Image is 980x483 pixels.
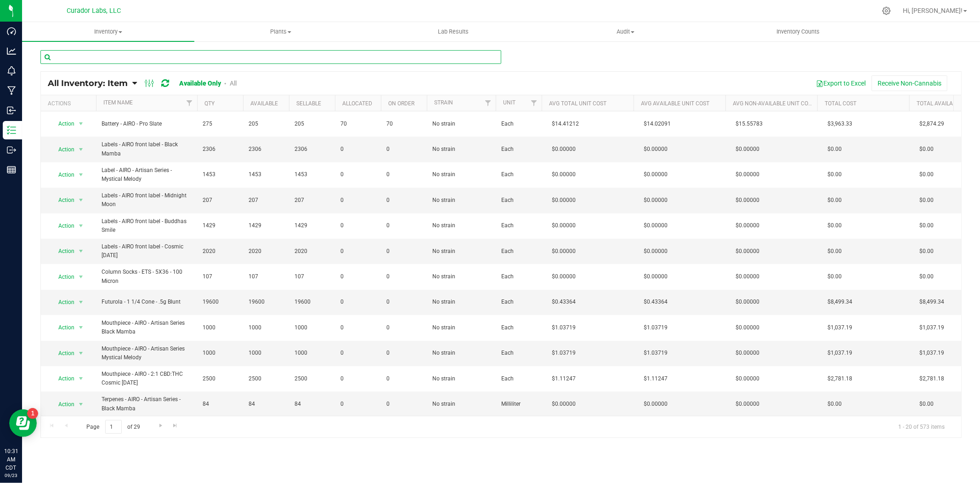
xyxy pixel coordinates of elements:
[7,106,16,115] inline-svg: Inbound
[102,370,192,387] span: Mouthpiece - AIRO - 2:1 CBD:THC Cosmic [DATE]
[915,270,938,283] span: $0.00
[203,400,238,408] span: 84
[547,372,580,385] span: $1.11247
[386,221,421,230] span: 0
[547,295,580,309] span: $0.43364
[386,298,421,306] span: 0
[915,168,938,181] span: $0.00
[296,100,321,107] a: Sellable
[7,66,16,75] inline-svg: Monitoring
[50,321,75,334] span: Action
[915,397,938,411] span: $0.00
[639,270,672,283] span: $0.00000
[639,143,672,156] span: $0.00000
[50,117,75,130] span: Action
[823,346,857,360] span: $1,037.19
[48,78,132,88] a: All Inventory: Item
[75,245,87,258] span: select
[249,145,283,154] span: 2306
[340,400,375,408] span: 0
[432,196,490,205] span: No strain
[102,298,192,306] span: Futurola - 1 1/4 Cone - .5g Blunt
[249,349,283,357] span: 1000
[432,120,490,128] span: No strain
[340,349,375,357] span: 0
[102,140,192,158] span: Labels - AIRO front label - Black Mamba
[249,272,283,281] span: 107
[432,145,490,154] span: No strain
[50,296,75,309] span: Action
[295,349,329,357] span: 1000
[823,168,846,181] span: $0.00
[169,420,182,432] a: Go to the last page
[203,323,238,332] span: 1000
[249,247,283,256] span: 2020
[386,323,421,332] span: 0
[425,28,481,36] span: Lab Results
[917,100,977,107] a: Total Available Cost
[75,117,87,130] span: select
[102,345,192,362] span: Mouthpiece - AIRO - Artisan Series Mystical Melody
[547,321,580,334] span: $1.03719
[4,447,18,472] p: 10:31 AM CDT
[102,319,192,336] span: Mouthpiece - AIRO - Artisan Series Black Mamba
[295,120,329,128] span: 205
[249,196,283,205] span: 207
[547,270,580,283] span: $0.00000
[79,420,148,434] span: Page of 29
[540,28,711,36] span: Audit
[340,272,375,281] span: 0
[50,143,75,156] span: Action
[903,7,963,14] span: Hi, [PERSON_NAME]!
[639,397,672,411] span: $0.00000
[915,117,949,131] span: $2,874.29
[340,120,375,128] span: 70
[432,170,490,179] span: No strain
[432,221,490,230] span: No strain
[75,321,87,334] span: select
[547,245,580,258] span: $0.00000
[641,100,709,107] a: Avg Available Unit Cost
[340,196,375,205] span: 0
[386,349,421,357] span: 0
[340,247,375,256] span: 0
[872,75,947,91] button: Receive Non-Cannabis
[75,219,87,232] span: select
[481,95,496,111] a: Filter
[75,194,87,207] span: select
[386,374,421,383] span: 0
[295,145,329,154] span: 2306
[182,95,197,111] a: Filter
[249,221,283,230] span: 1429
[342,100,372,107] a: Allocated
[501,323,536,332] span: Each
[432,349,490,357] span: No strain
[823,194,846,207] span: $0.00
[367,22,539,41] a: Lab Results
[731,117,767,131] span: $15.55783
[639,194,672,207] span: $0.00000
[501,170,536,179] span: Each
[915,194,938,207] span: $0.00
[501,247,536,256] span: Each
[40,50,501,64] input: Search Item Name, Retail Display Name, SKU, Part Number...
[639,219,672,232] span: $0.00000
[386,196,421,205] span: 0
[295,272,329,281] span: 107
[203,221,238,230] span: 1429
[501,221,536,230] span: Each
[386,400,421,408] span: 0
[823,372,857,385] span: $2,781.18
[386,272,421,281] span: 0
[4,472,18,479] p: 09/23
[825,100,856,107] a: Total Cost
[295,374,329,383] span: 2500
[195,28,366,36] span: Plants
[731,397,764,411] span: $0.00000
[7,145,16,155] inline-svg: Outbound
[102,242,192,260] span: Labels - AIRO front label - Cosmic [DATE]
[731,194,764,207] span: $0.00000
[102,166,192,184] span: Label - AIRO - Artisan Series - Mystical Melody
[810,75,872,91] button: Export to Excel
[639,245,672,258] span: $0.00000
